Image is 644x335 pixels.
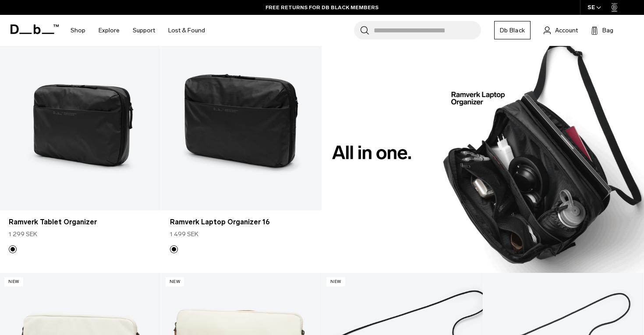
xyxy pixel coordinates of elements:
a: Explore [99,15,120,46]
button: Bag [591,25,613,35]
span: Bag [602,26,613,35]
button: Black Out [9,245,17,253]
p: New [166,277,184,286]
nav: Main Navigation [64,15,212,46]
span: 1 299 SEK [9,230,37,239]
img: Content block image [322,32,644,273]
p: New [4,277,23,286]
span: Account [555,26,578,35]
a: Account [544,25,578,35]
a: Db Black [494,21,531,39]
p: New [326,277,345,286]
a: Ramverk Laptop Organizer 16 [170,217,313,227]
a: Shop [71,15,85,46]
button: Black Out [170,245,178,253]
a: FREE RETURNS FOR DB BLACK MEMBERS [265,3,379,11]
a: Ramverk Laptop Organizer 16 [161,32,322,210]
a: Support [133,15,155,46]
span: 1 499 SEK [170,230,198,239]
a: Lost & Found [168,15,205,46]
a: Ramverk Tablet Organizer [9,217,152,227]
